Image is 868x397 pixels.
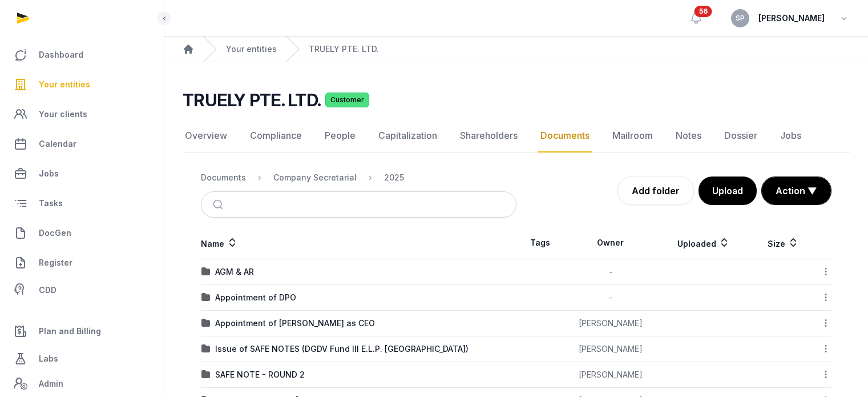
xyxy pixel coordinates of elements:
a: Your entities [226,43,277,55]
th: Size [751,227,815,259]
button: Action ▼ [762,177,831,204]
div: 2025 [384,172,404,183]
img: folder.svg [201,344,211,354]
a: Documents [538,119,592,153]
span: Your clients [39,107,87,121]
a: Compliance [248,119,304,153]
a: Admin [9,372,155,395]
span: Dashboard [39,48,83,62]
td: [PERSON_NAME] [564,362,657,388]
img: folder.svg [201,370,211,379]
nav: Tabs [183,119,850,153]
td: - [564,285,657,311]
img: folder.svg [201,267,211,276]
a: Add folder [617,177,694,205]
h2: TRUELY PTE. LTD. [183,90,321,110]
span: Tasks [39,197,63,210]
img: folder.svg [201,319,211,328]
span: 56 [695,6,712,17]
a: Tasks [9,190,155,217]
span: Labs [39,352,58,366]
div: Issue of SAFE NOTES (DGDV Fund III E.L.P. [GEOGRAPHIC_DATA]) [215,343,469,355]
span: Calendar [39,137,76,151]
a: Labs [9,345,155,372]
button: SP [731,9,749,27]
a: Dossier [722,119,760,153]
a: Your entities [9,71,155,98]
a: Register [9,249,155,276]
span: CDD [39,283,56,297]
span: Plan and Billing [39,324,101,338]
span: DocGen [39,226,71,240]
th: Name [201,227,516,259]
div: Documents [201,172,246,183]
div: AGM & AR [215,266,254,278]
img: folder.svg [201,293,211,302]
span: Jobs [39,167,59,181]
th: Tags [516,227,564,259]
span: Register [39,256,72,270]
a: Dashboard [9,41,155,69]
a: TRUELY PTE. LTD. [309,43,379,55]
div: Appointment of [PERSON_NAME] as CEO [215,318,375,329]
a: Notes [673,119,704,153]
span: [PERSON_NAME] [758,11,825,25]
span: SP [736,15,745,22]
a: DocGen [9,219,155,247]
a: Jobs [9,160,155,187]
div: Appointment of DPO [215,292,296,303]
a: Plan and Billing [9,318,155,345]
div: Company Secretarial [273,172,357,183]
span: Your entities [39,78,90,91]
td: [PERSON_NAME] [564,311,657,336]
a: Your clients [9,101,155,128]
td: - [564,259,657,285]
td: [PERSON_NAME] [564,336,657,362]
a: Capitalization [376,119,439,153]
a: Shareholders [458,119,520,153]
th: Owner [564,227,657,259]
a: People [322,119,358,153]
span: Customer [325,93,369,107]
a: Overview [183,119,229,153]
a: Mailroom [610,119,655,153]
button: Upload [699,177,757,205]
a: CDD [9,279,155,302]
th: Uploaded [657,227,751,259]
span: Admin [39,377,63,391]
a: Calendar [9,130,155,158]
button: Submit [206,192,233,217]
div: SAFE NOTE - ROUND 2 [215,369,305,380]
nav: Breadcrumb [164,37,868,62]
nav: Breadcrumb [201,164,516,191]
a: Jobs [778,119,804,153]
